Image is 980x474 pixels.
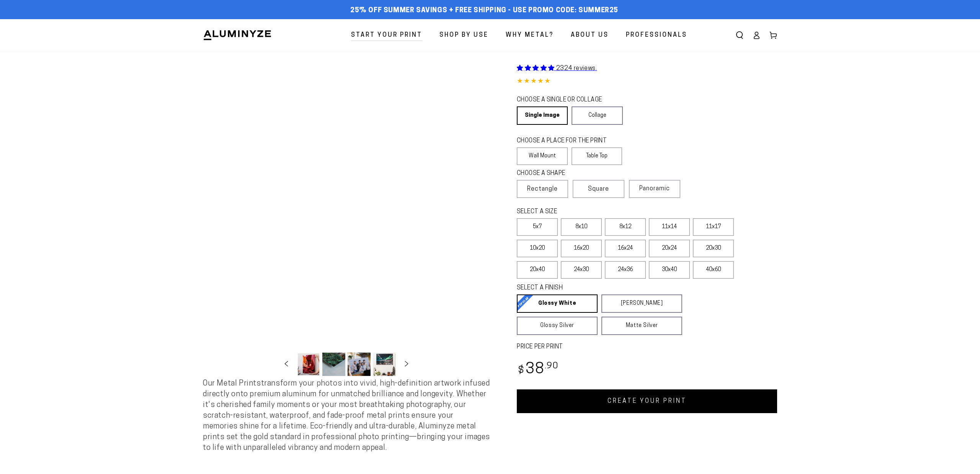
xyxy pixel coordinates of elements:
[572,147,622,165] label: Table Top
[434,25,494,46] a: Shop By Use
[517,169,616,178] legend: CHOOSE A SHAPE
[649,240,690,257] label: 20x24
[322,353,345,376] button: Load image 2 in gallery view
[527,185,558,194] span: Rectangle
[506,30,554,41] span: Why Metal?
[572,106,622,125] a: Collage
[203,52,490,378] media-gallery: Gallery Viewer
[517,389,777,413] a: CREATE YOUR PRINT
[561,261,602,279] label: 24x30
[517,240,558,257] label: 10x20
[561,218,602,236] label: 8x10
[373,353,396,376] button: Load image 4 in gallery view
[571,30,609,41] span: About Us
[500,25,559,46] a: Why Metal?
[605,261,646,279] label: 24x36
[731,27,748,44] summary: Search our site
[693,218,734,236] label: 11x17
[605,218,646,236] label: 8x12
[620,25,693,46] a: Professionals
[345,25,428,46] a: Start Your Print
[639,186,670,192] span: Panoramic
[517,343,777,351] label: PRICE PER PRINT
[565,25,614,46] a: About Us
[601,317,682,335] a: Matte Silver
[605,240,646,257] label: 16x24
[351,30,422,41] span: Start Your Print
[601,294,682,313] a: [PERSON_NAME]
[517,261,558,279] label: 20x40
[693,261,734,279] label: 40x60
[518,366,524,376] span: $
[517,147,568,165] label: Wall Mount
[350,7,618,15] span: 25% off Summer Savings + Free Shipping - Use Promo Code: SUMMER25
[693,240,734,257] label: 20x30
[517,208,670,216] legend: SELECT A SIZE
[649,261,690,279] label: 30x40
[561,240,602,257] label: 16x20
[588,185,609,194] span: Square
[626,30,687,41] span: Professionals
[517,76,777,87] div: 4.85 out of 5.0 stars
[517,294,598,313] a: Glossy White
[517,317,598,335] a: Glossy Silver
[649,218,690,236] label: 11x14
[517,106,568,125] a: Single Image
[439,30,488,41] span: Shop By Use
[517,284,664,293] legend: SELECT A FINISH
[517,96,616,105] legend: CHOOSE A SINGLE OR COLLAGE
[517,218,558,236] label: 5x7
[517,65,597,72] a: 2324 reviews.
[348,353,371,376] button: Load image 3 in gallery view
[517,362,559,377] bdi: 38
[398,356,415,373] button: Slide right
[278,356,295,373] button: Slide left
[545,362,559,371] sup: .90
[203,29,272,41] img: Aluminyze
[556,65,597,72] span: 2324 reviews.
[297,353,320,376] button: Load image 1 in gallery view
[203,380,490,452] span: Our Metal Prints transform your photos into vivid, high-definition artwork infused directly onto ...
[517,137,615,145] legend: CHOOSE A PLACE FOR THE PRINT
